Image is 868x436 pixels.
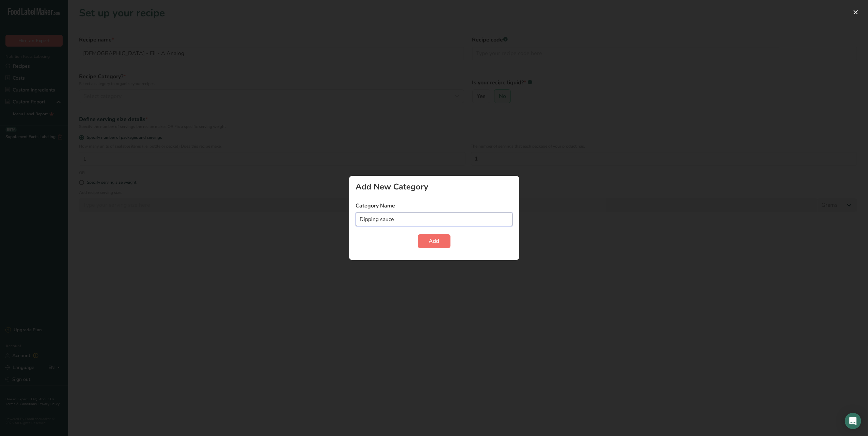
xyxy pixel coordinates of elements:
button: Add [418,234,451,248]
div: Add New Category [356,183,512,191]
input: Type your category name here [356,213,512,226]
span: Add [429,237,439,245]
label: Category Name [356,202,512,210]
div: Open Intercom Messenger [845,413,861,429]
